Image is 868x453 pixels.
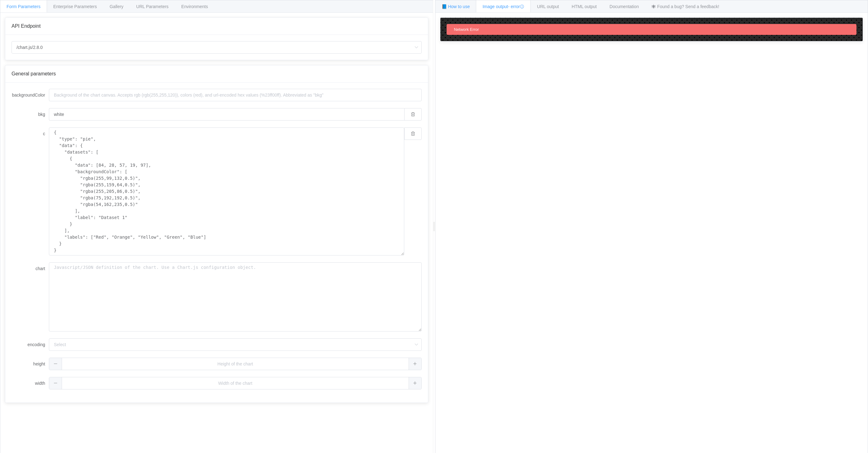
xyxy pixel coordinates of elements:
[110,4,123,9] span: Gallery
[181,4,208,9] span: Environments
[12,358,49,370] label: height
[12,71,56,76] span: General parameters
[49,108,404,121] input: Background of the chart canvas. Accepts rgb (rgb(255,255,120)), colors (red), and url-encoded hex...
[49,338,422,351] input: Select
[482,4,524,9] span: Image output
[12,23,40,29] span: API Endpoint
[136,4,168,9] span: URL Parameters
[609,4,639,9] span: Documentation
[49,377,422,389] input: Width of the chart
[12,338,49,351] label: encoding
[7,4,40,9] span: Form Parameters
[572,4,597,9] span: HTML output
[12,41,422,54] input: Select
[49,358,422,370] input: Height of the chart
[49,89,422,101] input: Background of the chart canvas. Accepts rgb (rgb(255,255,120)), colors (red), and url-encoded hex...
[454,27,479,32] span: Network Error
[12,108,49,121] label: bkg
[12,89,49,101] label: backgroundColor
[12,262,49,275] label: chart
[442,4,470,9] span: 📘 How to use
[12,127,49,140] label: c
[508,4,524,9] span: - error
[652,4,719,9] span: 🕷 Found a bug? Send a feedback!
[12,377,49,389] label: width
[537,4,559,9] span: URL output
[53,4,97,9] span: Enterprise Parameters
